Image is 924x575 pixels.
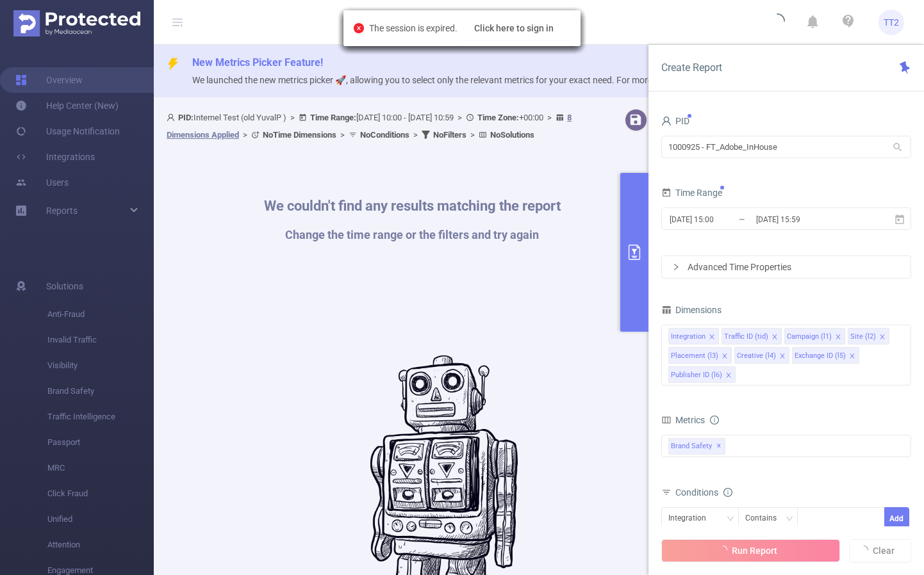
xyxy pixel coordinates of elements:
[15,93,119,118] a: Help Center (New)
[47,404,154,430] span: Traffic Intelligence
[47,506,154,532] span: Unified
[737,348,776,364] div: Creative (l4)
[835,334,841,341] i: icon: close
[671,348,718,364] div: Placement (l3)
[722,328,782,344] li: Traffic ID (tid)
[661,116,689,126] span: PID
[675,487,732,498] span: Conditions
[722,353,728,360] i: icon: close
[771,334,778,341] i: icon: close
[454,113,466,122] span: >
[850,328,876,345] div: Site (l2)
[13,10,140,36] img: Protected Media
[770,13,785,31] i: icon: loading
[668,328,719,344] li: Integration
[879,334,886,341] i: icon: close
[178,113,194,122] b: PID:
[47,327,154,353] span: Invalid Traffic
[354,23,364,33] i: icon: close-circle
[755,211,859,228] input: End date
[286,113,299,122] span: >
[15,170,69,195] a: Users
[192,56,323,69] span: New Metrics Picker Feature!
[795,348,846,364] div: Exchange ID (l5)
[668,508,715,529] div: Integration
[46,198,78,223] a: Reports
[727,515,734,524] i: icon: down
[779,353,786,360] i: icon: close
[668,211,772,228] input: Start date
[672,263,680,271] i: icon: right
[661,61,722,74] span: Create Report
[734,347,789,364] li: Creative (l4)
[786,515,793,524] i: icon: down
[264,199,561,213] h1: We couldn't find any results matching the report
[47,302,154,327] span: Anti-Fraud
[662,256,911,278] div: icon: rightAdvanced Time Properties
[15,118,120,144] a: Usage Notification
[47,481,154,506] span: Click Fraud
[264,229,561,241] h1: Change the time range or the filters and try again
[47,378,154,404] span: Brand Safety
[167,113,178,122] i: icon: user
[671,328,705,345] div: Integration
[239,130,251,140] span: >
[466,130,479,140] span: >
[787,328,832,345] div: Campaign (l1)
[46,206,78,216] span: Reports
[784,328,845,344] li: Campaign (l1)
[848,328,889,344] li: Site (l2)
[47,455,154,481] span: MRC
[849,353,855,360] i: icon: close
[47,353,154,378] span: Visibility
[710,416,719,425] i: icon: info-circle
[668,438,725,455] span: Brand Safety
[15,144,95,170] a: Integrations
[709,334,715,341] i: icon: close
[46,273,83,299] span: Solutions
[15,67,83,93] a: Overview
[884,507,909,530] button: Add
[47,430,154,455] span: Passport
[745,508,786,529] div: Contains
[725,372,732,380] i: icon: close
[458,17,570,40] button: Click here to sign in
[167,58,179,70] i: icon: thunderbolt
[310,113,356,122] b: Time Range:
[724,328,768,345] div: Traffic ID (tid)
[661,188,722,198] span: Time Range
[192,75,740,85] span: We launched the new metrics picker 🚀, allowing you to select only the relevant metrics for your e...
[661,305,722,315] span: Dimensions
[543,113,556,122] span: >
[360,130,409,140] b: No Conditions
[336,130,349,140] span: >
[47,532,154,558] span: Attention
[661,116,672,126] i: icon: user
[723,488,732,497] i: icon: info-circle
[884,10,899,35] span: TT2
[671,367,722,384] div: Publisher ID (l6)
[433,130,466,140] b: No Filters
[263,130,336,140] b: No Time Dimensions
[369,23,570,33] span: The session is expired.
[668,366,736,383] li: Publisher ID (l6)
[167,113,572,140] span: Internel Test (old YuvalP ) [DATE] 10:00 - [DATE] 10:59 +00:00
[490,130,534,140] b: No Solutions
[716,439,722,454] span: ✕
[409,130,422,140] span: >
[792,347,859,364] li: Exchange ID (l5)
[661,415,705,425] span: Metrics
[668,347,732,364] li: Placement (l3)
[477,113,519,122] b: Time Zone:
